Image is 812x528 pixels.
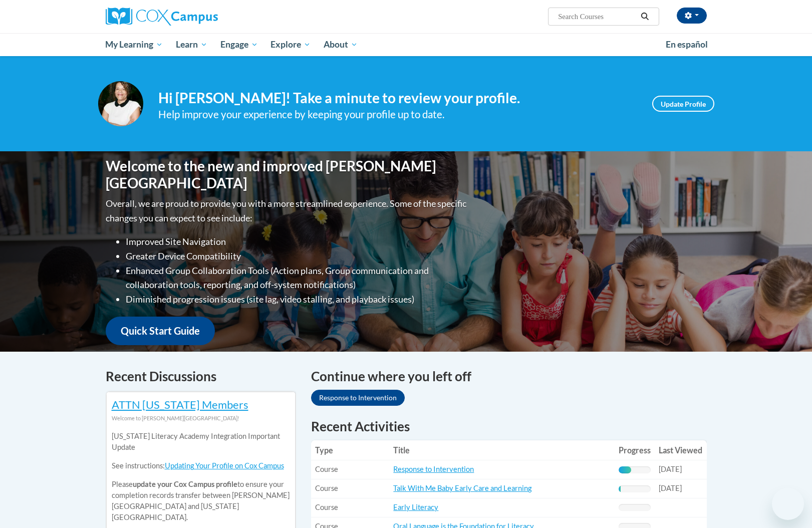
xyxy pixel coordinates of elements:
[389,440,615,460] th: Title
[112,413,290,424] div: Welcome to [PERSON_NAME][GEOGRAPHIC_DATA]!
[220,39,258,51] span: Engage
[666,39,708,50] span: En español
[99,33,170,56] a: My Learning
[619,485,620,492] div: Progress, %
[105,39,163,51] span: My Learning
[270,39,311,51] span: Explore
[615,440,655,460] th: Progress
[158,106,637,123] div: Help improve your experience by keeping your profile up to date.
[106,367,296,386] h4: Recent Discussions
[772,488,804,520] iframe: Button to launch messaging window
[311,440,390,460] th: Type
[106,8,218,26] img: Cox Campus
[393,465,474,473] a: Response to Intervention
[659,465,682,473] span: [DATE]
[91,33,722,56] div: Main menu
[106,8,296,26] a: Cox Campus
[315,484,338,492] span: Course
[126,292,469,307] li: Diminished progression issues (site lag, video stalling, and playback issues)
[557,11,637,23] input: Search Courses
[324,39,358,51] span: About
[214,33,264,56] a: Engage
[169,33,214,56] a: Learn
[619,466,631,473] div: Progress, %
[106,317,215,345] a: Quick Start Guide
[393,484,531,492] a: Talk With Me Baby Early Care and Learning
[637,11,652,23] button: Search
[133,480,237,488] b: update your Cox Campus profile
[165,461,284,470] a: Updating Your Profile on Cox Campus
[677,8,707,24] button: Account Settings
[315,465,338,473] span: Course
[655,440,706,460] th: Last Viewed
[176,39,207,51] span: Learn
[311,367,707,386] h4: Continue where you left off
[112,431,290,453] p: [US_STATE] Literacy Academy Integration Important Update
[158,90,637,107] h4: Hi [PERSON_NAME]! Take a minute to review your profile.
[126,263,469,293] li: Enhanced Group Collaboration Tools (Action plans, Group communication and collaboration tools, re...
[264,33,317,56] a: Explore
[98,81,143,126] img: Profile Image
[317,33,364,56] a: About
[112,398,248,411] a: ATTN [US_STATE] Members
[315,503,338,511] span: Course
[106,196,469,225] p: Overall, we are proud to provide you with a more streamlined experience. Some of the specific cha...
[311,417,707,435] h1: Recent Activities
[126,249,469,263] li: Greater Device Compatibility
[311,390,405,406] a: Response to Intervention
[106,158,469,191] h1: Welcome to the new and improved [PERSON_NAME][GEOGRAPHIC_DATA]
[652,96,714,112] a: Update Profile
[112,460,290,471] p: See instructions:
[126,234,469,249] li: Improved Site Navigation
[659,484,682,492] span: [DATE]
[393,503,438,511] a: Early Literacy
[659,34,714,55] a: En español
